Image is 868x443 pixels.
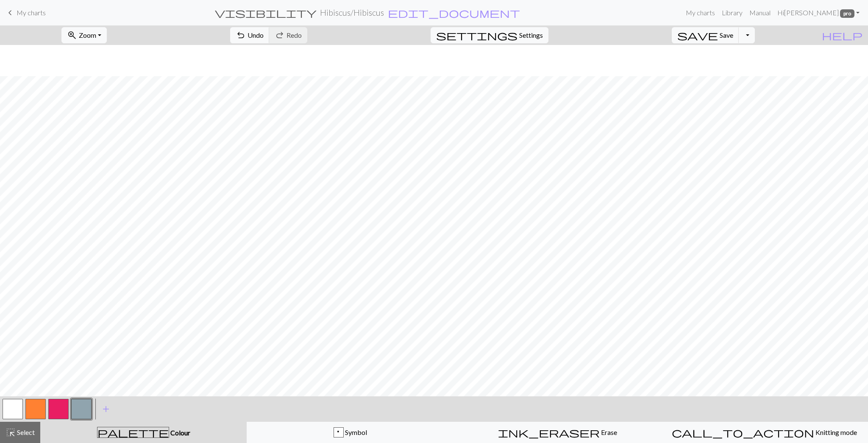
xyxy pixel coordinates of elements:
span: Colour [169,429,190,437]
span: Symbol [344,428,367,436]
span: keyboard_arrow_left [5,7,15,19]
span: Erase [600,428,617,436]
span: My charts [17,8,46,17]
span: call_to_action [672,426,814,438]
span: edit_document [388,7,520,19]
a: Manual [746,4,774,21]
span: zoom_in [67,29,77,41]
span: help [822,29,862,41]
span: pro [840,9,854,18]
span: Settings [519,30,543,40]
div: p [334,428,343,438]
span: palette [97,426,169,438]
button: Save [672,27,739,43]
span: Knitting mode [814,428,857,436]
span: highlight_alt [6,426,16,438]
span: ink_eraser [498,426,600,438]
button: Erase [454,422,661,443]
button: p Symbol [247,422,454,443]
a: My charts [682,4,718,21]
a: Hi[PERSON_NAME] pro [774,4,863,21]
button: Colour [40,422,247,443]
i: Settings [436,30,517,40]
span: add [101,403,111,415]
span: save [677,29,718,41]
a: My charts [5,6,46,20]
h2: Hibiscus / Hibiscus [320,8,384,17]
span: visibility [215,7,317,19]
span: Save [720,31,733,39]
span: Zoom [79,31,96,39]
span: undo [236,29,246,41]
button: Zoom [61,27,107,43]
span: Undo [248,31,264,39]
span: Select [16,428,35,436]
span: settings [436,29,517,41]
button: Undo [230,27,270,43]
button: SettingsSettings [431,27,548,43]
a: Library [718,4,746,21]
button: Knitting mode [661,422,868,443]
